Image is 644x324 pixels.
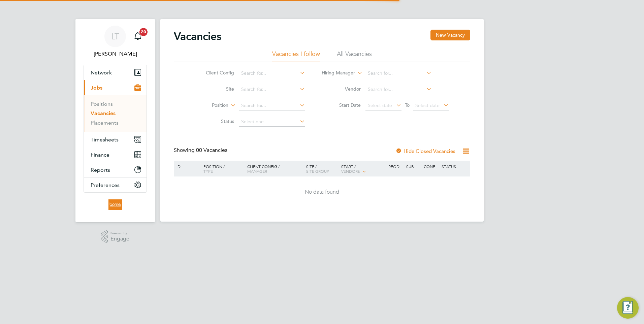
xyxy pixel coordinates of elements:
a: Positions [91,101,113,107]
div: No data found [175,189,469,196]
span: Reports [91,167,110,173]
span: Powered by [110,230,129,236]
span: Network [91,69,112,76]
div: Conf [422,161,440,172]
span: Select date [368,102,392,108]
span: Jobs [91,85,102,91]
div: Client Config / [246,161,304,177]
label: Site [195,86,234,92]
button: Reports [84,162,147,177]
label: Vendor [322,86,361,92]
span: Preferences [91,182,120,188]
button: Engage Resource Center [617,297,639,319]
div: Sub [405,161,422,172]
input: Search for... [239,101,305,110]
nav: Main navigation [75,19,155,222]
button: Finance [84,147,147,162]
span: To [403,101,412,109]
span: Vendors [341,168,360,174]
div: Jobs [84,95,147,132]
button: New Vacancy [430,30,470,40]
label: Client Config [195,70,234,76]
label: Hide Closed Vacancies [395,148,455,154]
span: Type [203,168,213,174]
a: 20 [131,26,144,47]
li: Vacancies I follow [272,50,320,62]
span: Site Group [306,168,329,174]
span: Finance [91,152,109,158]
span: LT [111,32,119,41]
a: LT[PERSON_NAME] [84,26,147,58]
label: Status [195,118,234,124]
span: Select date [415,102,440,108]
span: 00 Vacancies [196,147,227,154]
button: Network [84,65,147,80]
span: Luana Tarniceru [84,50,147,58]
div: Start / [340,161,387,177]
li: All Vacancies [337,50,372,62]
button: Jobs [84,80,147,95]
button: Timesheets [84,132,147,147]
span: Engage [110,236,129,242]
input: Select one [239,117,305,127]
input: Search for... [365,85,432,94]
div: Reqd [387,161,404,172]
div: Status [440,161,469,172]
button: Preferences [84,177,147,192]
img: borneltd-logo-retina.png [108,199,122,210]
label: Start Date [322,102,361,108]
span: 20 [139,28,148,36]
div: Showing [174,147,229,154]
h2: Vacancies [174,30,221,43]
a: Powered byEngage [101,230,130,243]
label: Hiring Manager [316,70,355,76]
div: ID [175,161,198,172]
input: Search for... [365,69,432,78]
div: Site / [304,161,340,177]
a: Vacancies [91,110,116,117]
label: Position [190,102,228,109]
input: Search for... [239,85,305,94]
span: Manager [247,168,267,174]
a: Go to home page [84,199,147,210]
a: Placements [91,120,119,126]
span: Timesheets [91,136,119,143]
div: Position / [198,161,246,177]
input: Search for... [239,69,305,78]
